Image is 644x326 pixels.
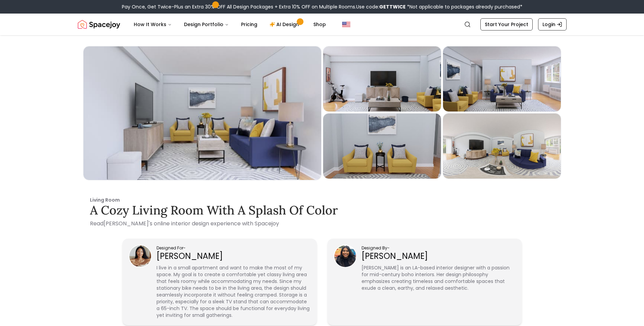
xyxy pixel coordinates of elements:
[122,3,522,10] div: Pay Once, Get Twice-Plus an Extra 30% OFF All Design Packages + Extra 10% OFF on Multiple Rooms.
[90,203,554,217] h3: A Cozy Living Room with a Splash of Color
[264,18,307,31] a: AI Design
[157,251,310,262] p: [PERSON_NAME]
[78,18,120,31] img: Spacejoy Logo
[538,18,567,30] a: Login
[236,18,263,31] a: Pricing
[342,20,350,28] img: United States
[406,3,522,10] span: *Not applicable to packages already purchased*
[362,264,515,291] p: [PERSON_NAME] is an LA-based interior designer with a passion for mid-century boho interiors. Her...
[128,18,177,31] button: How It Works
[90,220,554,228] p: Read [PERSON_NAME] 's online interior design experience with Spacejoy
[308,18,331,31] a: Shop
[157,264,310,319] p: I live in a small apartment and want to make the most of my space. My goal is to create a comfort...
[379,3,406,10] b: GETTWICE
[128,18,331,31] nav: Main
[179,18,234,31] button: Design Portfolio
[362,251,515,262] p: [PERSON_NAME]
[362,245,515,251] p: Designed By -
[78,18,120,31] a: Spacejoy
[356,3,406,10] span: Use code:
[157,245,310,251] p: Designed For -
[90,197,554,203] p: Living Room
[480,18,533,30] a: Start Your Project
[78,14,567,35] nav: Global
